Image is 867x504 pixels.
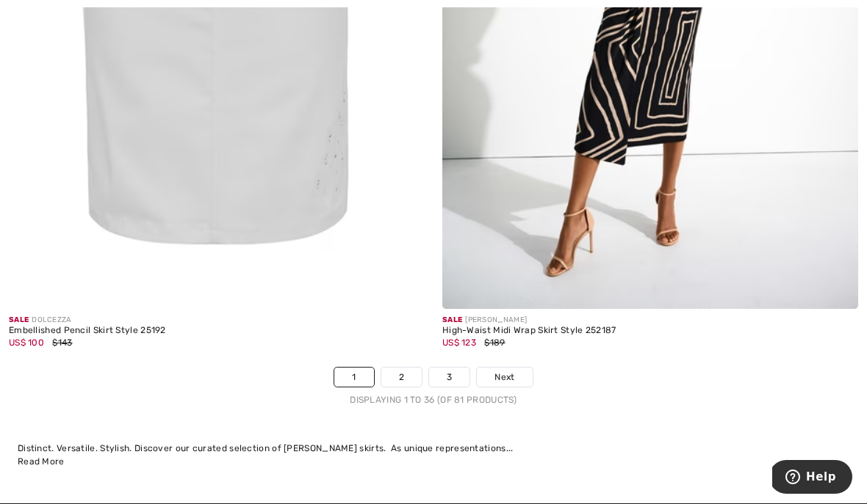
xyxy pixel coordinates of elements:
[18,456,65,467] span: Read More
[52,337,72,348] span: $143
[429,368,470,387] a: 3
[9,326,425,336] div: Embellished Pencil Skirt Style 25192
[442,315,858,326] div: [PERSON_NAME]
[381,368,422,387] a: 2
[484,337,505,348] span: $189
[334,368,373,387] a: 1
[9,337,44,348] span: US$ 100
[477,368,532,387] a: Next
[9,315,425,326] div: DOLCEZZA
[442,326,858,336] div: High-Waist Midi Wrap Skirt Style 252187
[9,315,29,324] span: Sale
[18,442,849,455] div: Distinct. Versatile. Stylish. Discover our curated selection of [PERSON_NAME] skirts. As unique r...
[442,315,462,324] span: Sale
[772,460,852,497] iframe: Opens a widget where you can find more information
[494,370,514,384] span: Next
[442,337,476,348] span: US$ 123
